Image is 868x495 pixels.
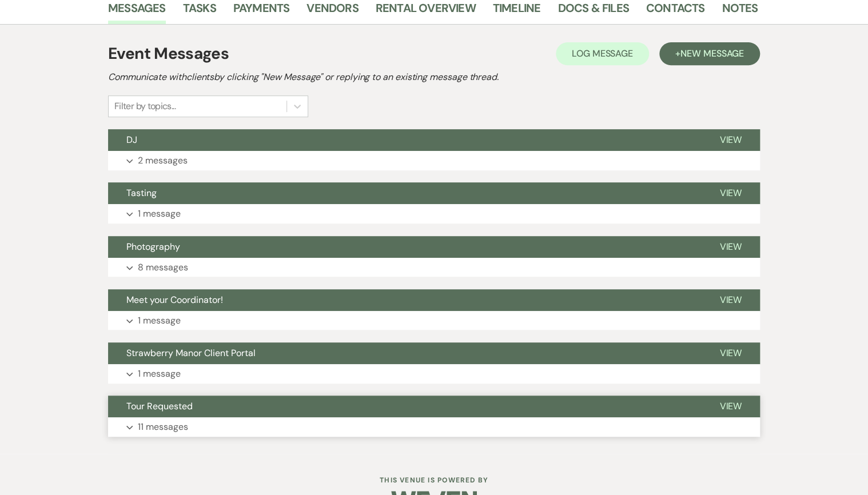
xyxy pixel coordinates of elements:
button: 1 message [108,311,760,330]
button: View [701,396,760,417]
span: Photography [126,241,180,253]
span: View [719,134,742,146]
button: View [701,182,760,204]
p: 11 messages [138,420,188,434]
button: Photography [108,236,701,258]
button: 1 message [108,364,760,384]
div: Filter by topics... [114,99,176,113]
span: View [719,241,742,253]
span: View [719,347,742,359]
p: 1 message [138,313,181,328]
span: View [719,294,742,306]
p: 8 messages [138,260,188,275]
button: 11 messages [108,417,760,437]
button: Tasting [108,182,701,204]
span: DJ [126,134,137,146]
span: Meet your Coordinator! [126,294,223,306]
span: Strawberry Manor Client Portal [126,347,256,359]
button: DJ [108,129,701,151]
button: 1 message [108,204,760,223]
button: Log Message [556,42,649,65]
p: 1 message [138,366,181,381]
button: 2 messages [108,151,760,170]
button: View [701,289,760,311]
span: Tasting [126,187,157,199]
span: View [719,187,742,199]
span: New Message [680,47,744,59]
span: Log Message [572,47,633,59]
button: Meet your Coordinator! [108,289,701,311]
button: View [701,129,760,151]
button: Strawberry Manor Client Portal [108,342,701,364]
h1: Event Messages [108,42,229,66]
p: 2 messages [138,153,188,168]
button: Tour Requested [108,396,701,417]
span: Tour Requested [126,400,193,412]
h2: Communicate with clients by clicking "New Message" or replying to an existing message thread. [108,70,760,84]
span: View [719,400,742,412]
button: View [701,342,760,364]
button: 8 messages [108,258,760,277]
button: View [701,236,760,258]
p: 1 message [138,206,181,221]
button: +New Message [659,42,760,65]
